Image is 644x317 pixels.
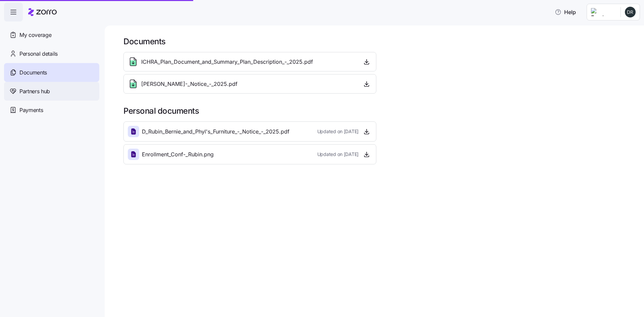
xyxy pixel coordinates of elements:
a: Personal details [4,44,99,63]
span: Documents [19,68,47,77]
span: Partners hub [19,87,50,96]
span: D_Rubin_Bernie_and_Phyl's_Furniture_-_Notice_-_2025.pdf [142,127,289,136]
span: Personal details [19,50,58,58]
h1: Personal documents [123,106,635,116]
span: Payments [19,106,43,114]
span: My coverage [19,31,51,39]
span: Enrollment_Conf-_Rubin.png [142,150,214,159]
a: My coverage [4,25,99,44]
a: Partners hub [4,82,99,101]
span: [PERSON_NAME]-_Notice_-_2025.pdf [141,80,237,88]
span: ICHRA_Plan_Document_and_Summary_Plan_Description_-_2025.pdf [141,58,313,66]
img: Employer logo [591,8,615,16]
span: Updated on [DATE] [317,128,359,135]
a: Payments [4,101,99,119]
span: Help [555,8,576,16]
a: Documents [4,63,99,82]
img: ddcf323d5afdb9ed4cfa9a494fc2c36d [625,7,636,17]
span: Updated on [DATE] [317,151,359,158]
h1: Documents [123,36,635,47]
button: Help [549,5,581,19]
